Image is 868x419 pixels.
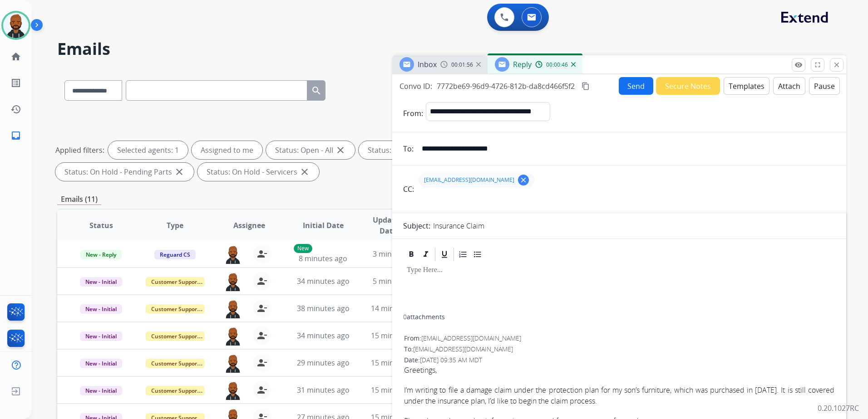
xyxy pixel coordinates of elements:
[256,303,267,314] mat-icon: person_remove
[192,141,262,159] div: Assigned to me
[451,61,473,68] span: 00:01:56
[433,220,484,231] p: Insurance Claim
[224,245,242,264] img: agent-avatar
[404,345,834,354] div: To:
[10,51,21,62] mat-icon: home
[513,59,532,69] span: Reply
[146,331,205,341] span: Customer Support
[55,145,104,156] p: Applied filters:
[167,220,183,231] span: Type
[154,250,196,259] span: Reguard CS
[403,143,414,154] p: To:
[80,250,122,259] span: New - Reply
[297,358,350,368] span: 29 minutes ago
[233,220,265,231] span: Assignee
[108,141,188,159] div: Selected agents: 1
[174,166,185,177] mat-icon: close
[146,386,205,395] span: Customer Support
[266,141,355,159] div: Status: Open - All
[297,303,350,313] span: 38 minutes ago
[814,61,822,69] mat-icon: fullscreen
[371,303,424,313] span: 14 minutes ago
[403,312,445,322] div: attachments
[773,77,805,95] button: Attach
[80,386,122,395] span: New - Initial
[256,357,267,368] mat-icon: person_remove
[404,334,834,343] div: From:
[619,77,653,95] button: Send
[420,356,482,364] span: [DATE] 09:35 AM MDT
[413,345,513,353] span: [EMAIL_ADDRESS][DOMAIN_NAME]
[297,331,350,341] span: 34 minutes ago
[303,220,344,231] span: Initial Date
[404,365,834,375] p: Greetings,
[10,104,21,115] mat-icon: history
[373,276,421,286] span: 5 minutes ago
[418,59,437,69] span: Inbox
[311,85,322,96] mat-icon: search
[57,40,846,58] h2: Emails
[10,130,21,141] mat-icon: inbox
[809,77,840,95] button: Pause
[256,330,267,341] mat-icon: person_remove
[404,385,834,406] p: I’m writing to file a damage claim under the protection plan for my son’s furniture, which was pu...
[57,194,101,205] p: Emails (11)
[403,220,430,231] p: Subject:
[403,312,407,321] span: 0
[224,381,242,400] img: agent-avatar
[256,248,267,259] mat-icon: person_remove
[794,61,803,69] mat-icon: remove_red_eye
[299,253,347,263] span: 8 minutes ago
[403,108,423,119] p: From:
[371,358,424,368] span: 15 minutes ago
[833,61,841,69] mat-icon: close
[55,163,194,181] div: Status: On Hold - Pending Parts
[546,61,568,68] span: 00:00:46
[297,385,350,395] span: 31 minutes ago
[256,385,267,395] mat-icon: person_remove
[371,385,424,395] span: 15 minutes ago
[89,220,113,231] span: Status
[224,354,242,373] img: agent-avatar
[146,304,205,314] span: Customer Support
[10,78,21,88] mat-icon: list_alt
[471,248,484,261] div: Bullet List
[399,81,432,92] p: Convo ID:
[437,81,575,91] span: 7772be69-96d9-4726-812b-da8cd466f5f2
[724,77,769,95] button: Templates
[419,248,433,261] div: Italic
[519,176,528,184] mat-icon: clear
[656,77,720,95] button: Secure Notes
[80,277,122,287] span: New - Initial
[456,248,470,261] div: Ordered List
[368,214,409,236] span: Updated Date
[359,141,454,159] div: Status: New - Initial
[224,326,242,346] img: agent-avatar
[294,244,312,253] p: New
[335,145,346,156] mat-icon: close
[403,184,414,195] p: CC:
[421,334,521,342] span: [EMAIL_ADDRESS][DOMAIN_NAME]
[818,403,859,414] p: 0.20.1027RC
[3,13,29,38] img: avatar
[371,331,424,341] span: 15 minutes ago
[299,166,310,177] mat-icon: close
[373,249,421,259] span: 3 minutes ago
[80,359,122,368] span: New - Initial
[404,356,834,365] div: Date:
[404,248,418,261] div: Bold
[146,359,205,368] span: Customer Support
[197,163,319,181] div: Status: On Hold - Servicers
[297,276,350,286] span: 34 minutes ago
[146,277,205,287] span: Customer Support
[224,299,242,318] img: agent-avatar
[80,331,122,341] span: New - Initial
[438,248,451,261] div: Underline
[582,82,590,90] mat-icon: content_copy
[224,272,242,291] img: agent-avatar
[424,176,514,184] span: [EMAIL_ADDRESS][DOMAIN_NAME]
[256,276,267,287] mat-icon: person_remove
[80,304,122,314] span: New - Initial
